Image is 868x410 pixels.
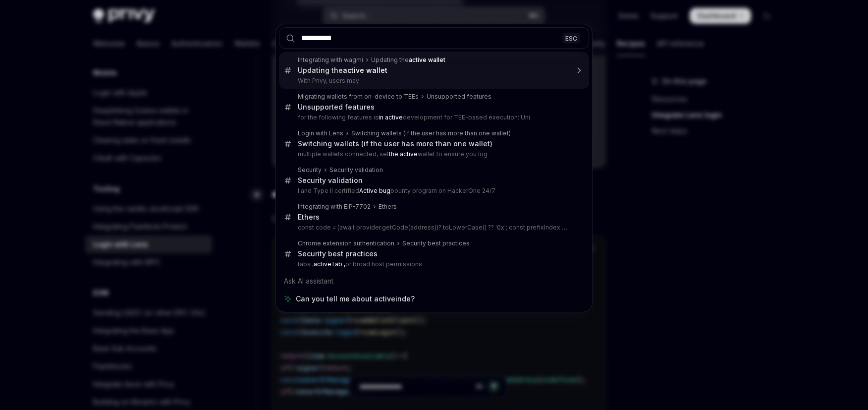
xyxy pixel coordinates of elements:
p: tabs , or broad host permissions [298,260,568,268]
div: Ethers [379,203,397,211]
b: Active bug [359,187,390,194]
p: const code = (await provider.getCode(address))?.toLowerCase() ?? '0x'; const prefixIndex = code.[... [298,224,568,232]
p: for the following features is development for TEE-based execution: Uni [298,114,568,121]
span: Can you tell me about activeinde? [296,294,415,304]
div: Security validation [298,176,363,185]
div: Migrating wallets from on-device to TEEs [298,93,419,101]
b: active wallet [409,56,445,63]
div: Security [298,166,322,174]
p: With Privy, users may [298,77,568,85]
div: Switching wallets (if the user has more than one wallet) [298,139,492,148]
div: Security best practices [298,249,378,258]
div: Ask AI assistant [279,272,589,290]
b: in active [379,114,403,121]
p: multiple wallets connected, set wallet to ensure you log [298,150,568,158]
div: Switching wallets (if the user has more than one wallet) [351,129,511,137]
b: the active [389,150,418,158]
p: I and Type II certified bounty program on HackerOne 24/7 [298,187,568,195]
div: Integrating with wagmi [298,56,363,64]
div: Ethers [298,213,320,222]
div: Unsupported features [298,103,375,112]
div: Security best practices [402,239,470,247]
div: Login with Lens [298,129,343,137]
b: active wallet [343,66,387,74]
div: ESC [562,33,580,43]
div: Updating the [298,66,387,75]
div: Unsupported features [427,93,491,101]
div: Security validation [329,166,383,174]
div: Updating the [371,56,445,64]
div: Chrome extension authentication [298,239,394,247]
div: Integrating with EIP-7702 [298,203,371,211]
b: activeTab , [314,260,345,268]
